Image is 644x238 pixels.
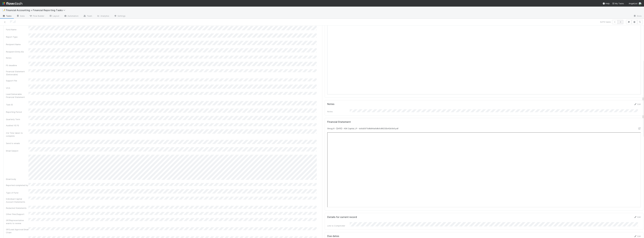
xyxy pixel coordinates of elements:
[327,103,334,106] h5: Notes
[2,1,22,6] img: logo-inverted-e16ddd16eac7371096b0.svg
[6,28,28,31] div: Fund Name
[327,216,357,219] h5: Details for current record
[81,14,95,19] a: Team
[29,14,44,17] span: Flow Builder
[27,14,47,19] a: Flow Builder
[6,103,28,106] div: Task ID
[612,2,624,5] a: My Tasks
[629,2,637,5] span: AngelList
[6,213,28,216] div: Other Files/Support
[6,79,28,82] div: Support File
[6,142,28,145] div: Send to emails
[6,184,28,187] div: Reported completed by
[6,124,28,127] div: Audited YE FS
[2,9,5,11] span: 📝
[6,197,28,203] div: Individual Capital Account Statements
[6,178,28,181] div: Email body
[6,131,28,137] div: CQ Time taken to complete
[327,224,350,227] div: Link to Comptroller
[14,14,27,19] a: Data
[634,235,641,237] a: Edit
[327,120,351,123] h5: Financial Statement
[6,149,28,152] div: Email Subject
[6,118,28,121] div: Quarterly Term
[600,20,611,23] span: 3 of 13 tasks
[6,56,28,59] div: Notes
[6,86,28,89] div: VCA
[6,228,28,234] div: GP/Lead Approval Email Chain
[62,14,81,19] a: Automation
[634,103,641,105] a: Edit
[639,2,642,5] img: avatar_8d06466b-a936-4205-8f52-b0cc03e2a179.png
[6,43,28,46] div: Recipient Name
[6,70,28,76] div: Financial Statement (Deliverable)
[6,50,28,53] div: Recipient Entity IDs
[112,14,128,19] a: Settings
[2,14,12,17] span: Tasks
[612,2,624,5] span: My Tasks
[6,191,28,194] div: Type of Fund
[634,216,641,218] a: Edit
[327,127,398,130] small: Shrug IV - [DATE] - ASK Capital, LP - dc6a5971b8b84a6d8cfc86232b42b0b6.pdf
[327,235,339,238] h5: Due dates
[327,110,350,113] div: Notes
[6,9,67,12] span: Financial Accounting > Financial Reporting Tasks
[95,14,112,19] a: Analytics
[47,14,62,19] a: Layout
[6,219,28,225] div: GP/Representative wants to review
[603,2,610,5] div: Help
[6,110,28,113] div: Reporting Period
[6,35,28,38] div: Report Type
[6,64,28,67] div: FS deadline
[631,14,644,19] a: Docs
[6,207,28,210] div: Redacted Statements
[6,93,28,99] div: Lead Deliverable Financial Statement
